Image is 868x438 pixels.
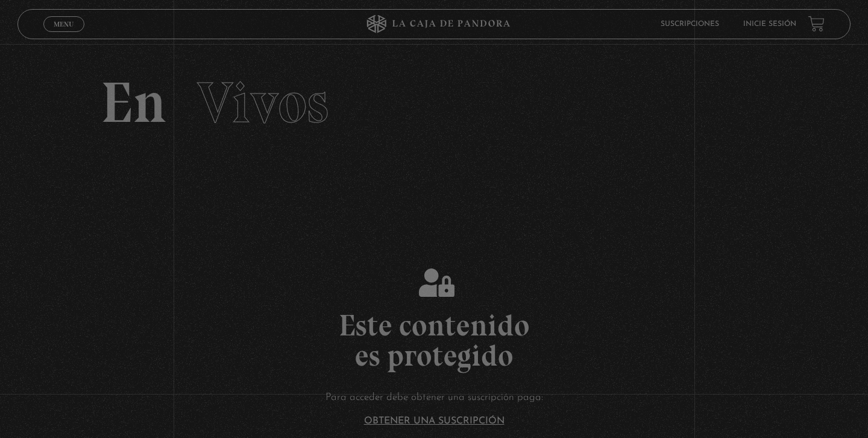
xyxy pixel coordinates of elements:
a: Suscripciones [661,21,719,28]
a: View your shopping cart [808,16,825,32]
span: Cerrar [50,30,78,39]
span: Menu [54,21,74,28]
span: Vivos [197,68,329,137]
h2: En [101,74,767,132]
a: Inicie sesión [743,21,796,28]
a: Obtener una suscripción [364,416,505,426]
